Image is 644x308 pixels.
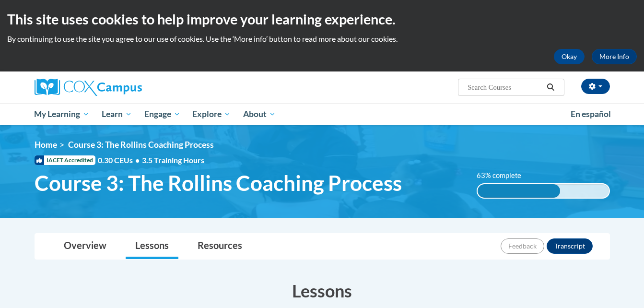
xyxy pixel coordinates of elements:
[543,82,558,93] button: Search
[571,109,611,119] span: En español
[35,279,610,303] h3: Lessons
[95,103,138,125] a: Learn
[477,170,532,181] label: 63% complete
[54,234,116,259] a: Overview
[35,155,95,165] span: IACET Accredited
[102,108,132,120] span: Learn
[186,103,237,125] a: Explore
[35,140,57,150] a: Home
[126,234,178,259] a: Lessons
[28,103,96,125] a: My Learning
[7,34,637,44] p: By continuing to use the site you agree to our use of cookies. Use the ‘More info’ button to read...
[35,170,402,196] span: Course 3: The Rollins Coaching Process
[35,79,142,96] img: Cox Campus
[501,238,544,254] button: Feedback
[592,49,637,64] a: More Info
[34,108,89,120] span: My Learning
[467,82,543,93] input: Search Courses
[7,10,637,29] h2: This site uses cookies to help improve your learning experience.
[98,155,142,166] span: 0.30 CEUs
[581,79,610,94] button: Account Settings
[237,103,282,125] a: About
[144,108,180,120] span: Engage
[138,103,187,125] a: Engage
[478,184,560,198] div: 63% complete
[547,238,593,254] button: Transcript
[243,108,276,120] span: About
[135,155,140,165] span: •
[188,234,252,259] a: Resources
[564,104,617,124] a: En español
[68,140,214,150] span: Course 3: The Rollins Coaching Process
[192,108,231,120] span: Explore
[20,103,624,125] div: Main menu
[35,79,217,96] a: Cox Campus
[554,49,585,64] button: Okay
[142,155,204,165] span: 3.5 Training Hours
